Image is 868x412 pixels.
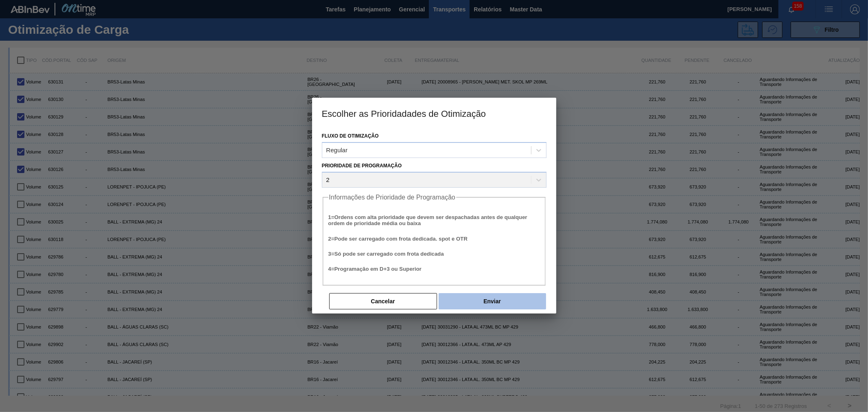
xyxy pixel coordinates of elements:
[328,236,540,242] h5: 2 = Pode ser carregado com frota dedicada. spot e OTR
[439,293,546,309] button: Enviar
[329,293,437,309] button: Cancelar
[322,133,379,139] label: Fluxo de Otimização
[326,147,348,153] div: Regular
[328,251,540,257] h5: 3 = Só pode ser carregado com frota dedicada
[322,163,402,169] label: Prioridade de Programação
[328,266,540,272] h5: 4 = Programação em D+3 ou Superior
[328,194,456,201] legend: Informações de Prioridade de Programação
[312,98,556,129] h3: Escolher as Prioridadades de Otimização
[328,214,540,226] h5: 1 = Ordens com alta prioridade que devem ser despachadas antes de qualquer ordem de prioridade mé...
